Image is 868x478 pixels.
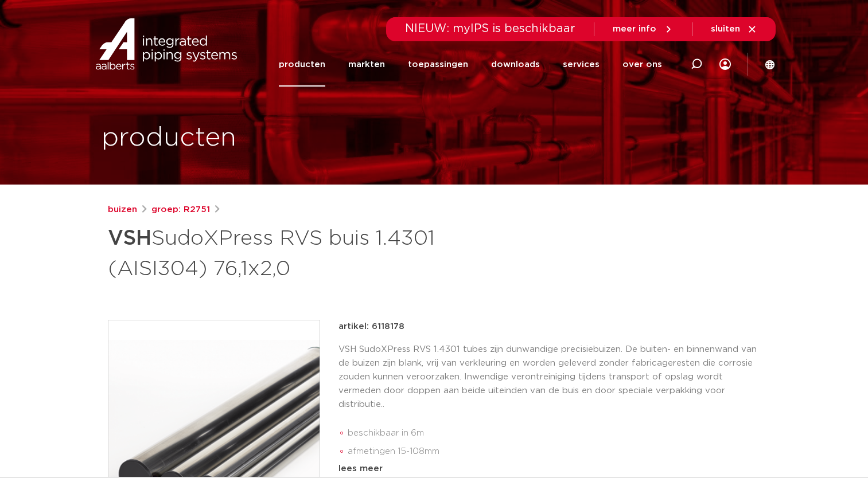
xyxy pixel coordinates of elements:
[563,42,600,87] a: services
[108,203,137,217] a: buizen
[348,42,385,87] a: markten
[338,462,761,476] div: lees meer
[348,442,761,461] li: afmetingen 15-108mm
[711,24,757,34] a: sluiten
[613,25,656,33] span: meer info
[108,221,539,283] h1: SudoXPress RVS buis 1.4301 (AISI304) 76,1x2,0
[711,25,740,33] span: sluiten
[622,42,662,87] a: over ons
[405,23,575,34] span: NIEUW: myIPS is beschikbaar
[279,42,325,87] a: producten
[151,203,210,217] a: groep: R2751
[102,120,236,156] h1: producten
[408,42,468,87] a: toepassingen
[348,424,761,442] li: beschikbaar in 6m
[338,343,761,412] p: VSH SudoXPress RVS 1.4301 tubes zijn dunwandige precisiebuizen. De buiten- en binnenwand van de b...
[338,320,404,334] p: artikel: 6118178
[108,228,151,249] strong: VSH
[613,24,674,34] a: meer info
[279,42,662,87] nav: Menu
[491,42,540,87] a: downloads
